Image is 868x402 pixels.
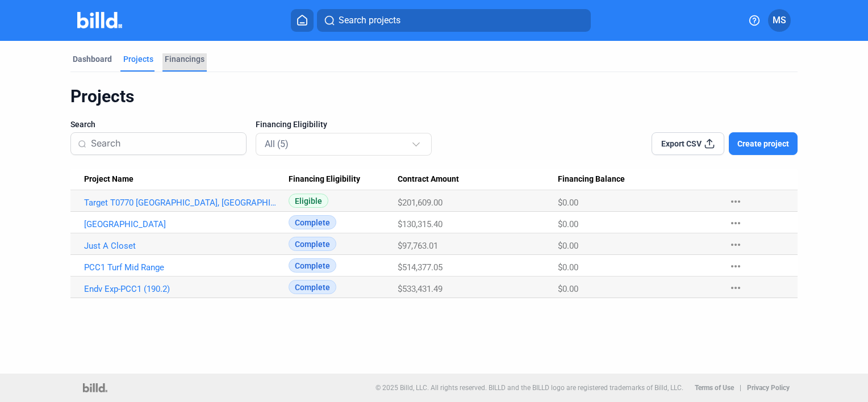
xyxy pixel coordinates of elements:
span: Complete [289,237,336,251]
span: Complete [289,215,336,229]
mat-icon: more_horiz [729,238,742,252]
mat-icon: more_horiz [729,281,742,295]
a: [GEOGRAPHIC_DATA] [84,219,280,229]
div: Financings [165,53,205,65]
span: Complete [289,258,336,273]
mat-icon: more_horiz [729,216,742,230]
button: Create project [729,132,798,155]
span: Eligible [289,194,328,208]
span: $0.00 [558,284,578,294]
span: Financing Eligibility [256,119,327,130]
mat-select-trigger: All (5) [265,139,289,149]
span: Complete [289,280,336,294]
div: Financing Balance [558,174,718,185]
div: Financing Eligibility [289,174,398,185]
div: Dashboard [73,53,112,65]
span: $514,377.05 [398,262,443,273]
div: Contract Amount [398,174,558,185]
img: Billd Company Logo [77,12,122,28]
span: Contract Amount [398,174,459,185]
span: Project Name [84,174,133,185]
p: © 2025 Billd, LLC. All rights reserved. BILLD and the BILLD logo are registered trademarks of Bil... [375,384,683,392]
button: Export CSV [652,132,724,155]
b: Privacy Policy [747,384,790,392]
span: $0.00 [558,198,578,208]
img: logo [83,383,107,392]
span: Create project [737,138,789,149]
a: Target T0770 [GEOGRAPHIC_DATA], [GEOGRAPHIC_DATA] - Expansion: Landscaping [84,198,280,208]
div: Project Name [84,174,289,185]
b: Terms of Use [695,384,734,392]
mat-icon: more_horiz [729,259,742,273]
button: Search projects [317,9,591,32]
span: Financing Balance [558,174,625,185]
input: Search [91,132,239,156]
a: Endv Exp-PCC1 (190.2) [84,284,280,294]
span: MS [773,14,786,27]
span: $97,763.01 [398,241,438,251]
p: | [740,384,741,392]
div: Projects [123,53,153,65]
button: MS [768,9,791,32]
mat-icon: more_horiz [729,195,742,208]
a: Just A Closet [84,241,280,251]
span: Search [70,119,95,130]
span: $201,609.00 [398,198,443,208]
span: Financing Eligibility [289,174,360,185]
div: Projects [70,86,798,107]
span: Search projects [339,14,400,27]
span: $130,315.40 [398,219,443,229]
span: Export CSV [661,138,702,149]
span: $0.00 [558,219,578,229]
a: PCC1 Turf Mid Range [84,262,280,273]
span: $0.00 [558,241,578,251]
span: $533,431.49 [398,284,443,294]
span: $0.00 [558,262,578,273]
